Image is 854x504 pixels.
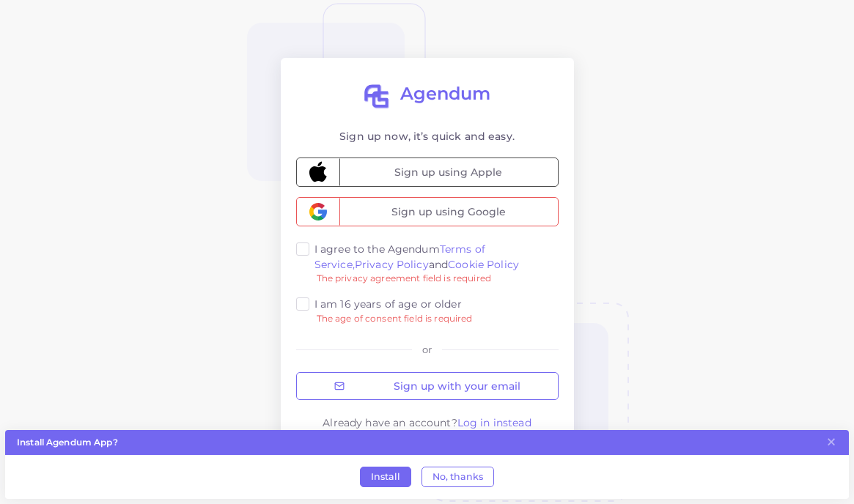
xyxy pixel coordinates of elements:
a: Agendum [296,84,559,110]
a: Cookie Policy [448,258,519,271]
h2: Agendum [400,84,491,105]
strong: Install Agendum App? [17,436,118,448]
span: Sign up using Google [339,198,558,226]
span: Already have an account? [323,416,457,429]
small: The privacy agreement field is required [301,272,559,286]
a: Log in instead [457,416,531,429]
button: No, thanks [422,467,494,487]
span: Sign up using Apple [339,158,558,186]
h4: Sign up now, it’s quick and easy. [296,130,559,143]
button: Sign up using Google [296,197,559,226]
div: or [412,343,442,357]
small: The age of consent field is required [301,312,559,327]
label: I am 16 years of age or older [314,297,462,311]
a: Privacy Policy [355,258,429,271]
button: Close [825,431,837,452]
a: Terms of Service, [314,242,485,270]
button: Sign up with your email [296,372,559,400]
button: Install [360,467,411,487]
label: I agree to the Agendum and [314,242,559,272]
button: Sign up using Apple [296,157,559,187]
